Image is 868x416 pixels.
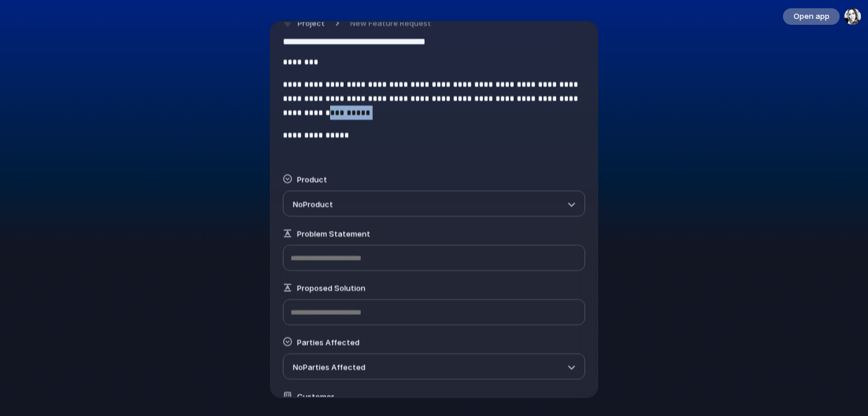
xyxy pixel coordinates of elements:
[297,228,370,238] span: Problem Statement
[297,283,366,292] span: Proposed Solution
[343,15,438,32] button: New Feature Request
[783,8,840,25] button: Open app
[280,15,328,32] button: Project
[350,17,431,29] span: New Feature Request
[794,11,830,22] span: Open app
[298,17,325,29] span: Project
[297,391,334,401] span: Customer
[293,199,333,208] span: No Product
[293,362,366,371] span: No Parties Affected
[297,174,327,184] span: Product
[297,337,360,346] span: Parties Affected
